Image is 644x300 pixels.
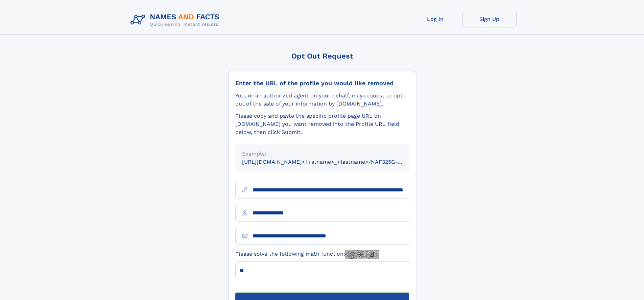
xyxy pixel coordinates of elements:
[408,11,462,27] a: Log In
[242,150,402,158] div: Example:
[228,52,416,60] div: Opt Out Request
[235,112,409,136] div: Please copy and paste the specific profile page URL on [DOMAIN_NAME] you want removed into the Pr...
[242,159,422,165] small: [URL][DOMAIN_NAME]<firstname>_<lastname>/NAF325G-xxxxxxxx
[235,250,379,259] label: Please solve the following math function:
[462,11,517,27] a: Sign Up
[235,79,409,87] div: Enter the URL of the profile you would like removed
[128,11,225,29] img: Logo Names and Facts
[235,92,409,108] div: You, or an authorized agent on your behalf, may request to opt-out of the sale of your informatio...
